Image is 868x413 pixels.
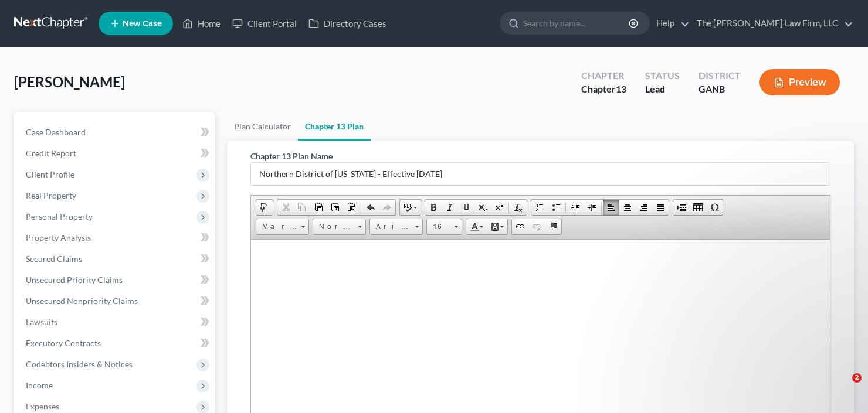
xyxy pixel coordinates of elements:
span: Case Dashboard [26,127,86,137]
a: Unsecured Priority Claims [16,269,215,291]
a: Client Portal [226,13,303,34]
a: Arial [369,219,423,235]
span: Credit Report [26,148,76,158]
a: Subscript [474,200,491,215]
a: Insert/Remove Bulleted List [548,200,564,215]
a: Property Analysis [16,227,215,248]
a: Paste [310,200,327,215]
a: Executory Contracts [16,333,215,354]
span: 13 [616,83,626,94]
span: Unsecured Nonpriority Claims [26,296,138,306]
a: Bold [425,200,442,215]
a: Secured Claims [16,248,215,269]
span: Personal Property [26,211,93,221]
span: Income [26,380,53,390]
span: 2 [852,373,862,383]
a: Text Color [466,219,487,234]
a: Table [690,200,706,215]
a: Chapter 13 Plan [298,112,371,141]
span: [PERSON_NAME] [14,73,125,90]
a: Insert Page Break for Printing [673,200,690,215]
a: Document Properties [256,200,273,215]
a: The [PERSON_NAME] Law Firm, LLC [691,13,853,34]
span: Executory Contracts [26,338,101,348]
span: Unsecured Priority Claims [26,275,123,285]
a: Lawsuits [16,312,215,333]
span: New Case [123,19,162,28]
a: Justify [652,200,669,215]
button: Preview [759,69,840,95]
a: Insert/Remove Numbered List [531,200,548,215]
a: Italic [442,200,458,215]
span: Expenses [26,401,59,411]
a: Paste from Word [343,200,360,215]
a: Paste as plain text [327,200,343,215]
a: Unsecured Nonpriority Claims [16,291,215,312]
span: Arial [370,219,411,234]
a: Underline [458,200,474,215]
a: Marker [256,219,309,235]
a: Anchor [545,219,561,234]
input: Search by name... [523,12,630,34]
label: Chapter 13 Plan Name [250,150,333,162]
div: Status [645,69,680,83]
a: Help [650,13,690,34]
iframe: Intercom live chat [828,373,856,401]
a: Superscript [491,200,507,215]
a: Cut [277,200,294,215]
a: Normal [313,219,366,235]
a: Undo [362,200,379,215]
a: 16 [426,219,462,235]
a: Plan Calculator [227,112,298,141]
span: 16 [427,219,450,234]
span: Real Property [26,190,76,200]
span: Codebtors Insiders & Notices [26,359,133,369]
a: Background Color [487,219,507,234]
div: District [699,69,741,83]
a: Home [177,13,226,34]
div: Chapter [581,83,626,96]
a: Credit Report [16,143,215,164]
a: Spell Checker [400,200,421,215]
span: Secured Claims [26,254,82,264]
span: Marker [256,219,297,234]
a: Case Dashboard [16,122,215,143]
a: Decrease Indent [567,200,584,215]
a: Center [619,200,636,215]
div: GANB [699,83,741,96]
a: Align Left [603,200,619,215]
a: Directory Cases [303,13,392,34]
span: Client Profile [26,169,74,179]
a: Unlink [528,219,545,234]
div: Lead [645,83,680,96]
a: Align Right [636,200,652,215]
a: Remove Format [510,200,527,215]
a: Insert Special Character [706,200,723,215]
a: Copy [294,200,310,215]
a: Increase Indent [584,200,600,215]
a: Redo [379,200,395,215]
span: Property Analysis [26,233,91,243]
a: Link [512,219,528,234]
span: Normal [313,219,354,234]
span: Lawsuits [26,317,57,327]
input: Enter name... [251,163,830,185]
div: Chapter [581,69,626,83]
